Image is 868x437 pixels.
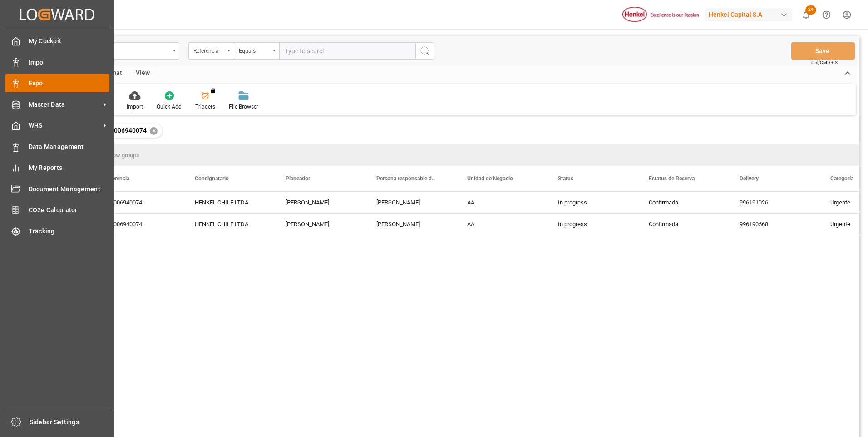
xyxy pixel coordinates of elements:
[830,175,853,182] span: Categoría
[415,42,434,60] button: search button
[103,127,147,134] span: 251006940074
[193,45,224,55] div: Referencia
[729,192,819,213] div: 996191026
[456,214,547,235] div: AA
[29,227,110,236] span: Tracking
[129,66,157,81] div: View
[29,58,110,67] span: Impo
[150,127,158,135] div: ✕
[184,192,275,213] div: HENKEL CHILE LTDA.
[93,214,184,235] div: 251006940074
[5,74,109,92] a: Expo
[729,214,819,235] div: 996190668
[93,192,184,213] div: 251006940074
[456,192,547,213] div: AA
[5,32,109,50] a: My Cockpit
[229,103,258,111] div: File Browser
[547,214,638,235] div: In progress
[649,175,695,182] span: Estatus de Reserva
[5,53,109,71] a: Impo
[467,175,513,182] span: Unidad de Negocio
[29,163,110,173] span: My Reports
[234,42,279,60] button: open menu
[558,175,573,182] span: Status
[5,201,109,219] a: CO2e Calculator
[705,8,792,21] div: Henkel Capital S.A
[791,42,855,60] button: Save
[365,214,456,235] div: [PERSON_NAME]
[5,180,109,198] a: Document Management
[30,417,111,427] span: Sidebar Settings
[104,175,129,182] span: Referencia
[29,142,110,152] span: Data Management
[547,192,638,213] div: In progress
[740,175,759,182] span: Delivery
[239,45,270,55] div: Equals
[649,214,718,235] div: Confirmada
[127,103,143,111] div: Import
[29,121,100,130] span: WHS
[29,184,110,194] span: Document Management
[195,175,229,182] span: Consignatario
[796,5,816,25] button: show 24 new notifications
[29,36,110,46] span: My Cockpit
[5,138,109,155] a: Data Management
[5,159,109,177] a: My Reports
[188,42,234,60] button: open menu
[365,192,456,213] div: [PERSON_NAME]
[5,222,109,240] a: Tracking
[157,103,182,111] div: Quick Add
[279,42,415,60] input: Type to search
[811,59,838,66] span: Ctrl/CMD + S
[649,192,718,213] div: Confirmada
[275,192,365,213] div: [PERSON_NAME]
[184,214,275,235] div: HENKEL CHILE LTDA.
[705,6,796,23] button: Henkel Capital S.A
[816,5,837,25] button: Help Center
[622,7,699,23] img: Henkel%20logo.jpg_1689854090.jpg
[29,79,110,88] span: Expo
[29,205,110,215] span: CO2e Calculator
[275,214,365,235] div: [PERSON_NAME]
[29,100,100,109] span: Master Data
[286,175,310,182] span: Planeador
[805,5,816,15] span: 24
[376,175,437,182] span: Persona responsable de seguimiento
